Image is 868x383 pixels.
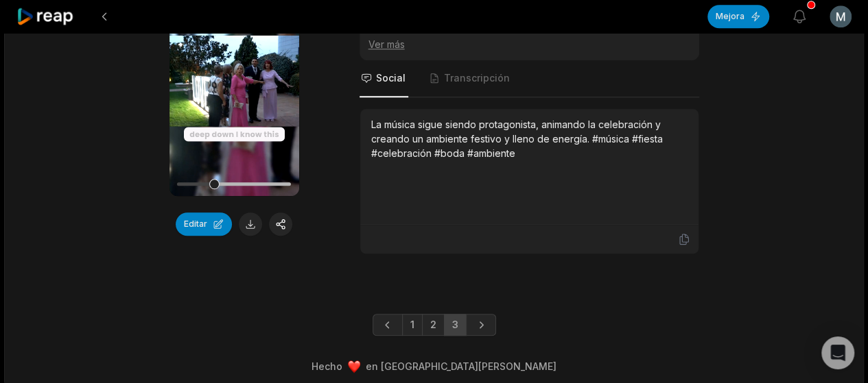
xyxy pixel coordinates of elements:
font: Editar [184,219,207,229]
nav: Cortina a la italiana [360,60,699,97]
button: Mejora [707,5,769,28]
font: en [GEOGRAPHIC_DATA][PERSON_NAME] [366,360,556,372]
font: Hecho [312,360,342,372]
font: Ver más [368,38,405,50]
a: Página siguiente [466,314,496,336]
a: Página 2 [422,314,445,336]
font: Mejora [716,11,744,21]
font: Social [376,72,406,84]
a: Página 1 [402,314,423,336]
font: 1 [410,319,414,330]
button: Editar [176,212,232,236]
font: 2 [430,319,436,330]
div: Abrir Intercom Messenger [821,336,854,369]
a: Página anterior [373,314,403,336]
a: La página 3 es tu página actual [444,314,467,336]
font: La música sigue siendo protagonista, animando la celebración y creando un ambiente festivo y llen... [371,119,663,159]
img: emoji de corazón [348,360,360,373]
ul: Paginación [373,314,496,336]
font: 3 [452,319,458,330]
font: Transcripción [444,72,510,84]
